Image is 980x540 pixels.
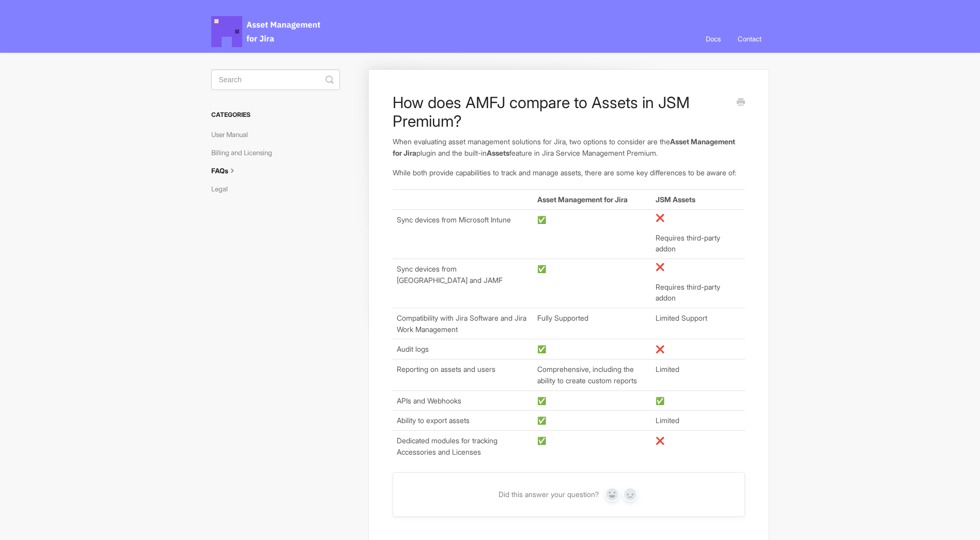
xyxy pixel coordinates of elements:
h1: How does AMFJ compare to Assets in JSM Premium? [393,93,729,130]
b: Asset Management for Jira [393,137,735,157]
td: ✅ [533,259,651,308]
a: Print this Article [737,97,745,109]
td: ✅ [533,411,651,431]
input: Search [211,69,340,90]
td: Dedicated modules for tracking Accessories and Licenses [393,430,533,461]
td: ✅ [533,430,651,461]
p: When evaluating asset management solutions for Jira, two options to consider are the plugin and t... [393,136,744,158]
b: JSM Assets [656,195,695,204]
td: ✅ [533,339,651,359]
p: Requires third-party addon [656,281,740,304]
td: Fully Supported [533,308,651,339]
a: Billing and Licensing [211,144,280,161]
td: ❌ [651,430,744,461]
b: Assets [487,148,509,157]
td: Audit logs [393,339,533,359]
a: Contact [730,25,769,53]
td: Compatibility with Jira Software and Jira Work Management [393,308,533,339]
td: Reporting on assets and users [393,359,533,391]
p: While both provide capabilities to track and manage assets, there are some key differences to be ... [393,167,744,178]
p: ❌ [656,261,740,273]
a: FAQs [211,162,245,179]
td: ✅ [533,391,651,411]
td: APIs and Webhooks [393,391,533,411]
td: ✅ [651,391,744,411]
td: Ability to export assets [393,411,533,431]
span: Asset Management for Jira Docs [211,16,322,47]
span: Did this answer your question? [499,490,599,499]
td: Comprehensive, including the ability to create custom reports [533,359,651,391]
td: Limited [651,359,744,391]
td: Limited Support [651,308,744,339]
td: ✅ [533,209,651,259]
h3: Categories [211,106,340,124]
a: Docs [698,25,728,53]
p: Requires third-party addon [656,232,740,254]
td: Sync devices from Microsoft Intune [393,209,533,259]
td: Sync devices from [GEOGRAPHIC_DATA] and JAMF [393,259,533,308]
b: Asset Management for Jira [537,195,628,204]
td: ❌ [651,339,744,359]
p: ❌ [656,212,740,223]
a: User Manual [211,126,256,143]
td: Limited [651,411,744,431]
a: Legal [211,181,236,197]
